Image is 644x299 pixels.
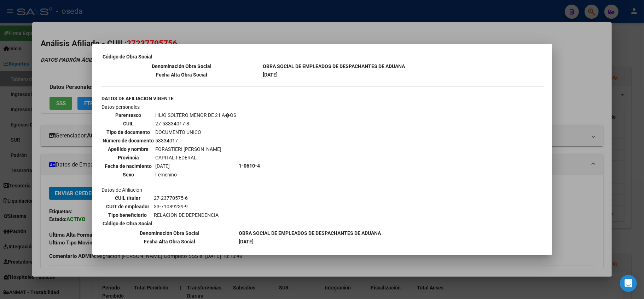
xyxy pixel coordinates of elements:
th: CUIL titular [103,194,153,202]
td: RELACION DE DEPENDENCIA [154,211,219,219]
td: 27-53334017-8 [155,120,237,128]
td: [DATE] [155,162,237,170]
th: Tipo beneficiario [103,211,153,219]
th: Sexo [103,171,155,179]
td: 33-71089239-9 [154,203,219,210]
b: [DATE] [263,72,278,78]
th: CUIT de empleador [103,203,153,210]
td: Datos personales Datos de Afiliación [101,103,238,229]
b: OBRA SOCIAL DE EMPLEADOS DE DESPACHANTES DE ADUANA [263,63,405,69]
th: CUIL [103,120,155,128]
div: Open Intercom Messenger [620,275,637,292]
b: OBRA SOCIAL DE EMPLEADOS DE DESPACHANTES DE ADUANA [239,230,381,236]
td: 53334017 [155,137,237,145]
td: FORASTIERI [PERSON_NAME] [155,145,237,153]
th: Tipo de documento [103,128,155,136]
td: CAPITAL FEDERAL [155,154,237,162]
th: Denominación Obra Social [101,229,238,237]
td: 27-23770575-6 [154,194,219,202]
b: [DATE] [239,239,254,244]
th: Fecha Alta Obra Social [101,71,262,79]
th: Parentesco [103,111,155,119]
th: Fecha Alta Obra Social [101,238,238,246]
td: DOCUMENTO UNICO [155,128,237,136]
th: Denominación Obra Social [101,62,262,70]
b: 1-0610-4 [239,163,260,169]
td: HIJO SOLTERO MENOR DE 21 A�OS [155,111,237,119]
th: Fecha de nacimiento [103,162,155,170]
th: Código de Obra Social [103,53,153,61]
th: Código de Obra Social [103,220,153,227]
th: Número de documento [103,137,155,145]
th: Apellido y nombre [103,145,155,153]
td: Femenino [155,171,237,179]
b: DATOS DE AFILIACION VIGENTE [102,96,174,101]
th: Provincia [103,154,155,162]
